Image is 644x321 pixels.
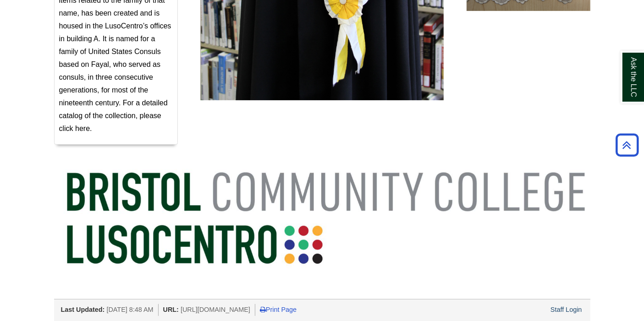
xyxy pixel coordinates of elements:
a: Print Page [260,306,297,313]
span: [DATE] 8:48 AM [106,306,153,313]
a: Staff Login [550,306,582,313]
span: [URL][DOMAIN_NAME] [181,306,250,313]
a: Back to Top [612,139,642,151]
img: Bristol Community College LusoCentro [54,154,590,281]
span: Last Updated: [61,306,105,313]
span: URL: [163,306,179,313]
i: Print Page [260,306,266,313]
